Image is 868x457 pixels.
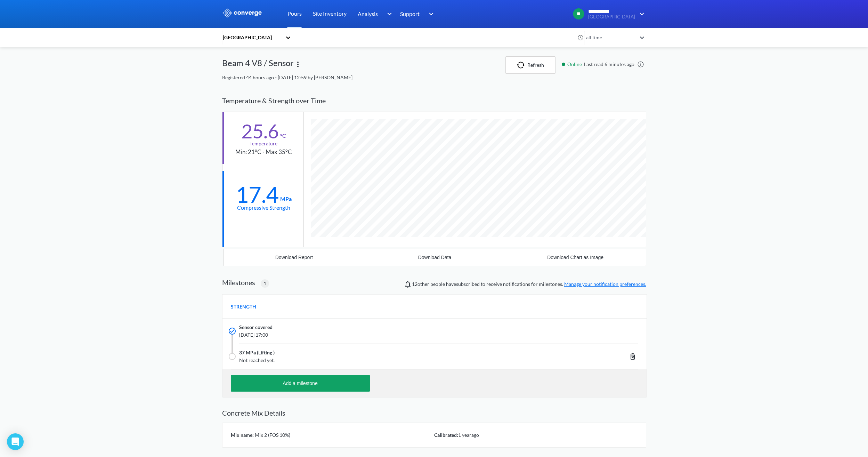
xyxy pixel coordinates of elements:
[231,432,254,438] span: Mix name:
[458,432,479,438] span: 1 year ago
[222,278,255,287] h2: Milestones
[7,433,24,450] div: Open Intercom Messenger
[294,60,302,69] img: more.svg
[577,34,584,41] img: icon-clock.svg
[222,34,282,41] div: [GEOGRAPHIC_DATA]
[424,10,436,18] img: downArrow.svg
[231,375,370,392] button: Add a milestone
[418,255,452,260] div: Download Data
[412,280,646,288] span: people have subscribed to receive notifications for milestones.
[254,432,290,438] span: Mix 2 (FOS 10%)
[434,432,458,438] span: Calibrated:
[239,349,275,356] span: 37 MPa (Lifting )
[239,323,273,331] span: Sensor covered
[224,249,365,266] button: Download Report
[241,122,279,140] div: 25.6
[364,249,505,266] button: Download Data
[505,56,555,74] button: Refresh
[222,8,262,17] img: logo_ewhite.svg
[412,281,429,287] span: Jonathan Paul, Bailey Bright, Mircea Zagrean, Alaa Bouayed, Conor Owens, Liliana Cortina, Cyrene ...
[517,62,527,69] img: icon-refresh.svg
[547,255,603,260] div: Download Chart as Image
[222,74,352,80] span: Registered 44 hours ago - [DATE] 12:59 by [PERSON_NAME]
[358,9,378,18] span: Analysis
[263,280,266,287] span: 1
[236,186,279,203] div: 17.4
[239,331,554,339] span: [DATE] 17:00
[239,356,554,364] span: Not reached yet.
[231,303,256,311] span: STRENGTH
[567,61,584,68] span: Online
[222,409,646,417] h2: Concrete Mix Details
[382,10,394,18] img: downArrow.svg
[237,203,290,212] div: Compressive Strength
[250,140,277,147] div: Temperature
[404,280,412,288] img: notifications-icon.svg
[400,9,420,18] span: Support
[588,14,635,19] span: [GEOGRAPHIC_DATA]
[222,56,294,74] div: Beam 4 V8 / Sensor
[222,90,646,112] div: Temperature & Strength over Time
[505,249,646,266] button: Download Chart as Image
[564,281,646,287] a: Manage your notification preferences.
[558,61,646,68] div: Last read 6 minutes ago
[635,10,646,18] img: downArrow.svg
[584,34,636,41] div: all time
[275,255,313,260] div: Download Report
[235,147,292,157] div: Min: 21°C - Max 35°C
